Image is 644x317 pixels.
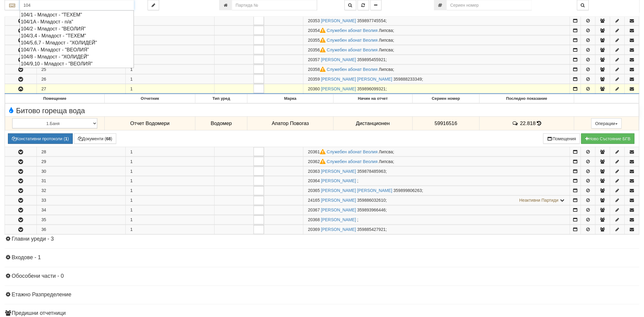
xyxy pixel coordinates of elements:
[308,227,320,232] span: Партида №
[303,45,570,55] td: ;
[435,120,457,126] span: 59916516
[321,188,392,193] a: [PERSON_NAME] [PERSON_NAME]
[520,120,536,126] span: 22.818
[126,206,215,215] td: 1
[37,75,126,84] td: 26
[357,18,386,23] span: 359897745554
[21,11,133,18] div: 104/1 - Младост - "ТЕХЕМ"
[321,18,356,23] a: [PERSON_NAME]
[394,188,422,193] span: 359899806263
[126,65,215,74] td: 1
[537,120,541,126] span: История на показанията
[126,75,215,84] td: 1
[126,84,215,94] td: 1
[37,206,126,215] td: 34
[379,28,393,33] span: Липсва
[5,236,639,242] h4: Главни уреди - 3
[37,186,126,196] td: 32
[303,215,570,225] td: ;
[327,159,378,164] a: Служебен абонат Веолия
[357,57,386,62] span: 359895455921
[126,45,215,55] td: 1
[21,60,133,67] div: 104/9,10 - Младост - "ВЕОЛИЯ"
[303,186,570,196] td: ;
[357,198,386,203] span: 359886032610
[37,225,126,235] td: 36
[412,94,479,103] th: Сериен номер
[126,225,215,235] td: 1
[321,77,392,82] a: [PERSON_NAME] [PERSON_NAME]
[126,186,215,196] td: 1
[308,188,320,193] span: Партида №
[308,86,320,91] span: Партида №
[379,47,393,52] span: Липсва
[21,18,133,25] div: 104/1A - Младост - n/a"
[8,134,73,144] button: Констативни протоколи (1)
[321,86,356,91] a: [PERSON_NAME]
[21,53,133,60] div: 104/8 - Младост - "ХОЛИДЕЙ"
[321,57,356,62] a: [PERSON_NAME]
[520,198,559,203] span: Неактивни Партиди
[321,179,356,183] a: [PERSON_NAME]
[126,215,215,225] td: 1
[37,167,126,176] td: 30
[130,120,170,126] span: Отчет Водомери
[327,47,378,52] a: Служебен абонат Веолия
[308,67,327,72] span: Партида №
[37,196,126,205] td: 33
[126,55,215,64] td: 1
[512,120,520,126] span: История на забележките
[308,57,320,62] span: Партида №
[65,136,68,141] b: 1
[308,169,320,174] span: Партида №
[308,149,327,154] span: Партида №
[303,65,570,74] td: ;
[379,38,393,43] span: Липсва
[308,208,320,213] span: Партида №
[21,25,133,32] div: 104/2 - Младост - "ВЕОЛИЯ"
[195,117,247,131] td: Водомер
[379,159,393,164] span: Липсва
[321,198,356,203] a: [PERSON_NAME]
[106,136,111,141] b: 68
[303,147,570,157] td: ;
[480,94,574,103] th: Последно показание
[543,134,580,144] button: Помещения
[308,218,320,222] span: Партида №
[126,147,215,157] td: 1
[357,227,386,232] span: 359885427921
[357,208,386,213] span: 359893966446
[303,196,570,205] td: ;
[581,134,635,144] button: Новo Състояние БГВ
[321,208,356,213] a: [PERSON_NAME]
[303,55,570,64] td: ;
[37,157,126,166] td: 29
[308,159,327,164] span: Партида №
[308,198,320,203] span: Партида №
[379,149,393,154] span: Липсва
[308,77,320,82] span: Партида №
[357,169,386,174] span: 359878485963
[333,117,412,131] td: Дистанционен
[126,36,215,45] td: 1
[308,18,320,23] span: Партида №
[104,94,195,103] th: Отчетник
[126,26,215,35] td: 1
[308,28,327,33] span: Партида №
[394,77,422,82] span: 359888233349
[308,38,327,43] span: Партида №
[126,157,215,166] td: 1
[303,225,570,235] td: ;
[126,176,215,186] td: 1
[247,117,334,131] td: Апатор Повогаз
[327,67,378,72] a: Служебен абонат Веолия
[126,16,215,26] td: 1
[308,47,327,52] span: Партида №
[327,28,378,33] a: Служебен абонат Веолия
[379,67,393,72] span: Липсва
[303,16,570,26] td: ;
[333,94,412,103] th: Начин на отчет
[37,176,126,186] td: 31
[74,134,116,144] button: Документи (68)
[21,39,133,46] div: 104/5,6,7 - Младост - "ХОЛИДЕЙ"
